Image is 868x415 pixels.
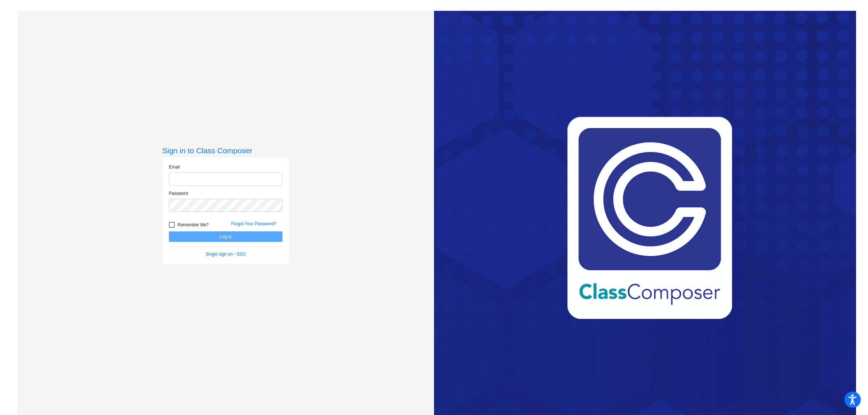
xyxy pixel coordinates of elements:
[169,190,188,197] label: Password
[169,164,180,170] label: Email
[205,252,246,257] a: Single sign on - SSO
[162,146,289,155] h3: Sign in to Class Composer
[169,231,282,242] button: Log In
[178,221,209,229] span: Remember Me?
[231,221,276,226] a: Forgot Your Password?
